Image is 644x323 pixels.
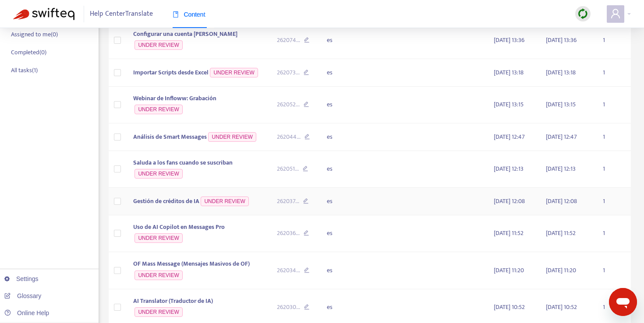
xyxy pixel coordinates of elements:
span: [DATE] 13:36 [546,35,577,45]
a: Online Help [4,309,49,316]
td: 1 [596,151,631,188]
td: es [320,87,366,124]
td: 1 [596,215,631,253]
td: es [320,252,366,289]
span: [DATE] 13:36 [494,35,524,45]
span: [DATE] 11:20 [546,265,576,275]
td: es [320,123,366,151]
td: 1 [596,87,631,124]
span: UNDER REVIEW [134,40,182,50]
td: 1 [596,188,631,215]
span: Análisis de Smart Messages [133,132,207,142]
span: [DATE] 12:47 [494,132,525,142]
span: UNDER REVIEW [134,169,182,179]
span: [DATE] 13:15 [494,99,524,109]
span: Help Center Translate [90,6,153,22]
td: es [320,151,366,188]
span: 262074 ... [277,35,300,45]
span: UNDER REVIEW [201,197,248,206]
td: es [320,215,366,253]
a: Settings [4,275,39,282]
td: es [320,22,366,60]
span: UNDER REVIEW [210,68,258,77]
span: Gestión de créditos de IA [133,196,199,206]
a: Glossary [4,292,41,299]
span: Configurar una cuenta [PERSON_NAME] [133,29,237,39]
span: UNDER REVIEW [208,132,256,142]
span: Uso de AI Copilot en Messages Pro [133,222,225,232]
img: Swifteq [13,8,74,20]
span: user [610,8,621,19]
span: [DATE] 10:52 [546,302,577,312]
span: [DATE] 12:08 [546,196,577,206]
span: 262044 ... [277,132,301,142]
img: sync.dc5367851b00ba804db3.png [577,8,588,19]
p: All tasks ( 1 ) [11,66,38,75]
span: 262034 ... [277,266,300,275]
span: Webinar de Infloww: Grabación [133,93,216,103]
span: AI Translator (Traductor de IA) [133,296,213,306]
span: UNDER REVIEW [134,105,182,114]
span: UNDER REVIEW [134,233,182,243]
td: 1 [596,22,631,60]
span: [DATE] 10:52 [494,302,525,312]
span: [DATE] 12:47 [546,132,577,142]
span: Content [173,11,205,18]
span: 262036 ... [277,228,300,238]
td: 1 [596,123,631,151]
td: 1 [596,59,631,87]
td: es [320,188,366,215]
span: [DATE] 13:15 [546,99,576,109]
span: 262037 ... [277,197,299,206]
span: 262073 ... [277,68,300,77]
span: 262030 ... [277,302,300,312]
span: UNDER REVIEW [134,307,182,317]
span: [DATE] 12:13 [546,164,576,174]
iframe: Button to launch messaging window [609,288,637,316]
span: [DATE] 13:18 [546,67,576,77]
span: UNDER REVIEW [134,270,182,280]
td: es [320,59,366,87]
span: [DATE] 11:52 [494,228,524,238]
span: 262052 ... [277,100,300,109]
span: [DATE] 11:52 [546,228,576,238]
span: 262051 ... [277,164,299,174]
p: Completed ( 0 ) [11,48,46,57]
td: 1 [596,252,631,289]
span: [DATE] 13:18 [494,67,524,77]
span: book [173,11,179,18]
span: OF Mass Message (Mensajes Masivos de OF) [133,259,250,269]
span: [DATE] 12:13 [494,164,524,174]
p: Assigned to me ( 0 ) [11,30,58,39]
span: Importar Scripts desde Excel [133,67,209,77]
span: [DATE] 12:08 [494,196,525,206]
span: Saluda a los fans cuando se suscriban [133,158,233,168]
span: [DATE] 11:20 [494,265,524,275]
